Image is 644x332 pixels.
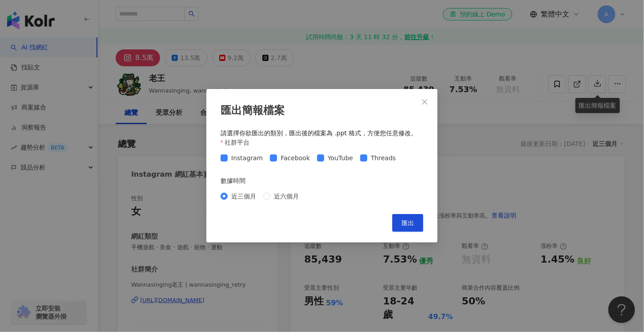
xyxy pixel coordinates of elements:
button: 匯出 [392,215,423,232]
div: 匯出簡報檔案 [221,103,423,118]
span: Facebook [277,154,314,163]
span: 近三個月 [228,192,260,202]
span: 匯出 [402,220,414,227]
label: 數據時間 [221,176,252,186]
button: Close [416,93,434,111]
span: close [421,98,428,105]
label: 社群平台 [221,138,256,148]
span: Threads [367,154,399,163]
span: YouTube [324,154,357,163]
span: 近六個月 [270,192,302,202]
span: Instagram [228,154,266,163]
div: 請選擇你欲匯出的類別，匯出後的檔案為 .ppt 格式，方便您任意修改。 [221,129,423,138]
